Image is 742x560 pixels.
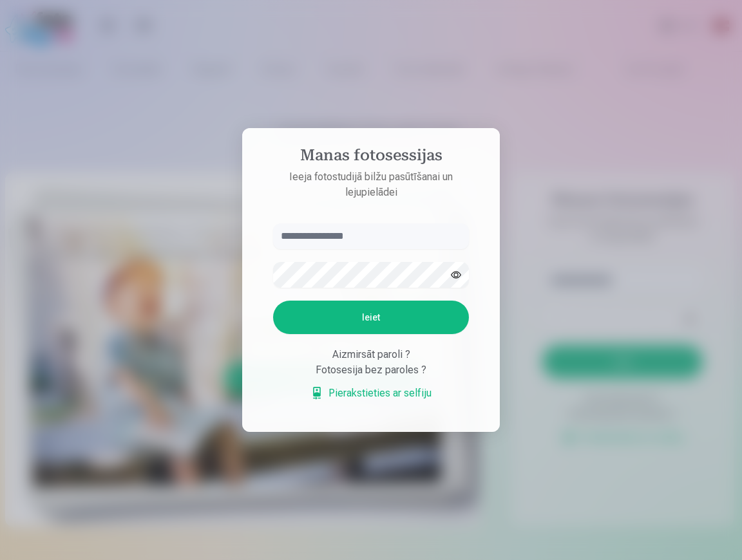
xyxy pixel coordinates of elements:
p: Ieeja fotostudijā bilžu pasūtīšanai un lejupielādei [260,169,482,200]
div: Aizmirsāt paroli ? [273,347,469,362]
h4: Manas fotosessijas [260,146,482,169]
a: Pierakstieties ar selfiju [310,386,432,401]
button: Ieiet [273,301,469,334]
div: Fotosesija bez paroles ? [273,362,469,378]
